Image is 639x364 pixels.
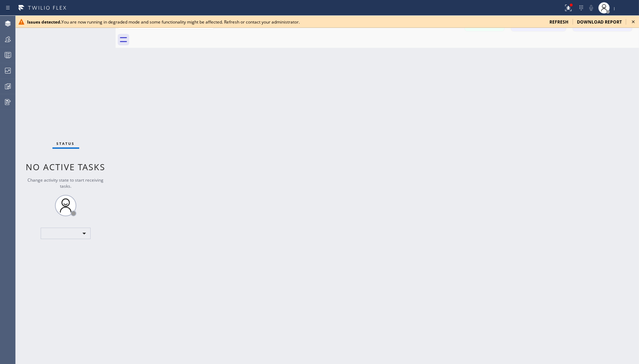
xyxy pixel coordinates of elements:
div: ​ [41,228,91,239]
span: No active tasks [26,161,106,173]
div: You are now running in degraded mode and some functionality might be affected. Refresh or contact... [27,19,544,25]
span: Change activity state to start receiving tasks. [28,177,104,189]
span: Status [57,141,75,146]
span: download report [577,19,622,25]
span: | [613,6,615,11]
b: Issues detected. [27,19,61,25]
button: Mute [586,3,596,13]
span: refresh [549,19,568,25]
